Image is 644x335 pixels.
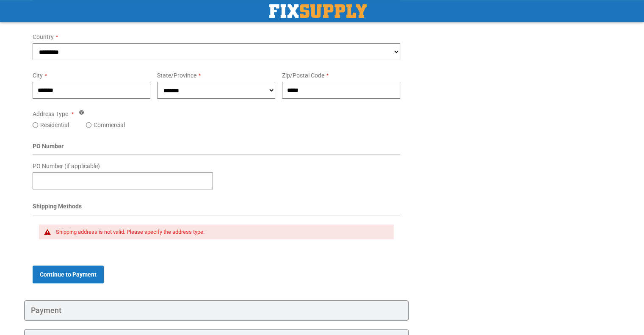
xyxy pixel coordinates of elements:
a: store logo [269,4,367,18]
span: PO Number (if applicable) [33,163,100,169]
div: PO Number [33,142,401,155]
div: Shipping address is not valid. Please specify the address type. [56,229,386,235]
span: Zip/Postal Code [282,72,324,79]
span: State/Province [157,72,196,79]
div: Payment [24,300,409,321]
label: Commercial [94,121,125,129]
button: Continue to Payment [33,266,104,283]
span: City [33,72,43,79]
span: Continue to Payment [40,271,97,278]
span: Address Type [33,111,68,117]
div: Shipping Methods [33,202,401,215]
img: Fix Industrial Supply [269,4,367,18]
label: Residential [40,121,69,129]
span: Country [33,33,54,40]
